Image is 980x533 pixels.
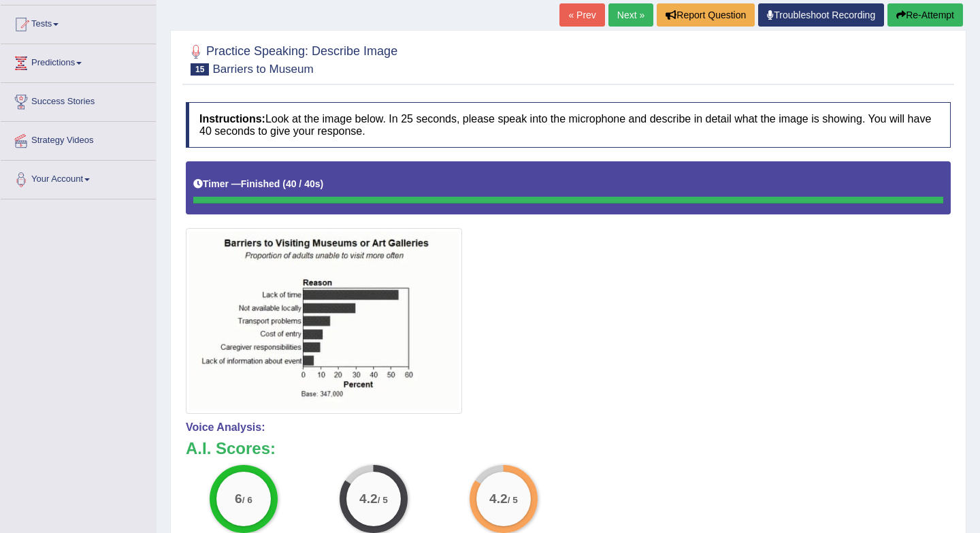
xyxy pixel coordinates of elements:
a: Success Stories [1,83,156,117]
h5: Timer — [193,179,323,189]
a: Tests [1,5,156,39]
b: Finished [241,178,280,189]
h4: Voice Analysis: [186,421,951,434]
button: Report Question [657,3,755,27]
b: 40 / 40s [286,178,321,189]
big: 6 [235,491,242,506]
a: Troubleshoot Recording [758,3,884,27]
big: 4.2 [489,491,508,506]
h4: Look at the image below. In 25 seconds, please speak into the microphone and describe in detail w... [186,102,951,148]
b: A.I. Scores: [186,439,276,457]
a: Next » [608,3,653,27]
b: ( [282,178,286,189]
big: 4.2 [359,491,378,506]
small: / 5 [507,495,517,505]
a: Strategy Videos [1,122,156,156]
h2: Practice Speaking: Describe Image [186,42,397,76]
a: Your Account [1,161,156,195]
small: / 5 [378,495,388,505]
small: / 6 [242,495,252,505]
span: 15 [191,63,209,76]
a: « Prev [559,3,604,27]
a: Predictions [1,44,156,78]
small: Barriers to Museum [212,63,313,76]
b: ) [321,178,324,189]
b: Instructions: [199,113,265,125]
button: Re-Attempt [887,3,963,27]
